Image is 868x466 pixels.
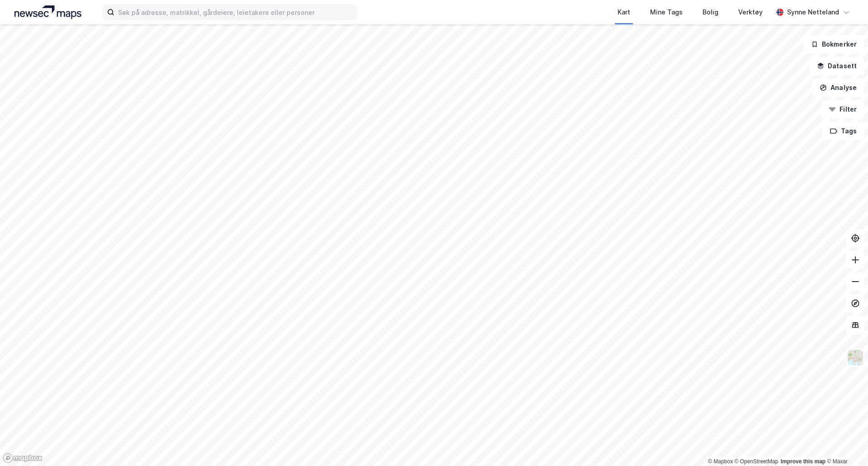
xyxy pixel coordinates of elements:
iframe: Chat Widget [823,423,868,466]
button: Bokmerker [803,35,864,53]
div: Verktøy [738,7,763,18]
div: Kart [618,7,630,18]
button: Tags [822,122,864,140]
a: Mapbox [708,458,733,465]
a: Improve this map [781,458,826,465]
button: Analyse [812,79,864,97]
div: Synne Netteland [787,7,839,18]
img: Z [847,349,864,366]
input: Søk på adresse, matrikkel, gårdeiere, leietakere eller personer [114,5,356,19]
img: logo.a4113a55bc3d86da70a041830d287a7e.svg [14,5,81,19]
a: Mapbox homepage [3,453,42,463]
div: Mine Tags [650,7,683,18]
a: OpenStreetMap [735,458,778,465]
button: Datasett [809,57,864,75]
div: Bolig [703,7,718,18]
button: Filter [821,100,864,118]
div: Kontrollprogram for chat [823,423,868,466]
